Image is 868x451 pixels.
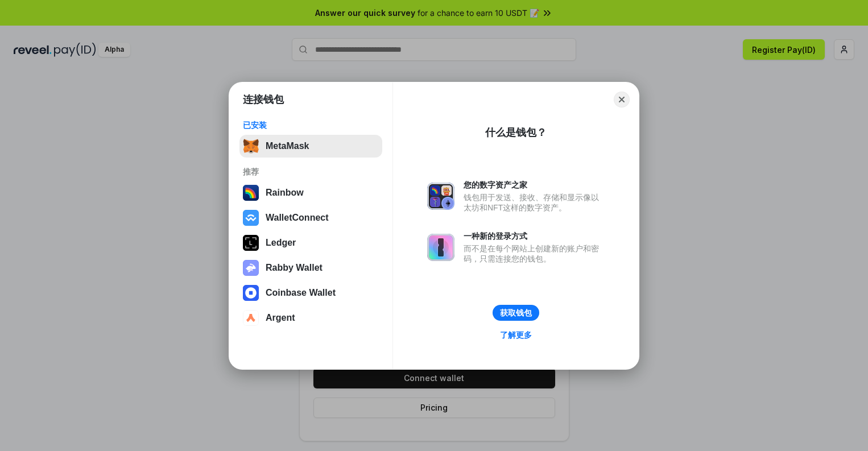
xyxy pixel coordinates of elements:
img: svg+xml,%3Csvg%20width%3D%2228%22%20height%3D%2228%22%20viewBox%3D%220%200%2028%2028%22%20fill%3D... [243,210,259,226]
button: Coinbase Wallet [239,282,382,304]
div: 而不是在每个网站上创建新的账户和密码，只需连接您的钱包。 [464,243,605,264]
div: MetaMask [266,141,309,151]
button: Close [614,92,630,107]
div: 一种新的登录方式 [464,231,605,241]
div: Rainbow [266,188,304,198]
div: 已安装 [243,120,379,130]
button: WalletConnect [239,206,382,229]
img: svg+xml,%3Csvg%20width%3D%2228%22%20height%3D%2228%22%20viewBox%3D%220%200%2028%2028%22%20fill%3D... [243,310,259,326]
button: 获取钱包 [493,305,539,321]
button: MetaMask [239,135,382,158]
img: svg+xml,%3Csvg%20xmlns%3D%22http%3A%2F%2Fwww.w3.org%2F2000%2Fsvg%22%20fill%3D%22none%22%20viewBox... [427,183,454,210]
a: 了解更多 [493,328,539,342]
button: Argent [239,307,382,329]
div: 钱包用于发送、接收、存储和显示像以太坊和NFT这样的数字资产。 [464,192,605,213]
img: svg+xml,%3Csvg%20xmlns%3D%22http%3A%2F%2Fwww.w3.org%2F2000%2Fsvg%22%20fill%3D%22none%22%20viewBox... [243,260,259,276]
img: svg+xml,%3Csvg%20fill%3D%22none%22%20height%3D%2233%22%20viewBox%3D%220%200%2035%2033%22%20width%... [243,138,259,154]
div: WalletConnect [266,213,329,223]
img: svg+xml,%3Csvg%20xmlns%3D%22http%3A%2F%2Fwww.w3.org%2F2000%2Fsvg%22%20width%3D%2228%22%20height%3... [243,235,259,251]
img: svg+xml,%3Csvg%20width%3D%22120%22%20height%3D%22120%22%20viewBox%3D%220%200%20120%20120%22%20fil... [243,185,259,201]
div: 您的数字资产之家 [464,180,605,190]
button: Ledger [239,231,382,254]
div: Coinbase Wallet [266,288,336,298]
div: 推荐 [243,167,379,177]
div: Ledger [266,238,296,248]
button: Rainbow [239,181,382,204]
div: 什么是钱包？ [485,126,547,139]
h1: 连接钱包 [243,93,284,106]
div: 获取钱包 [500,308,532,318]
div: Argent [266,313,295,323]
img: svg+xml,%3Csvg%20xmlns%3D%22http%3A%2F%2Fwww.w3.org%2F2000%2Fsvg%22%20fill%3D%22none%22%20viewBox... [427,234,454,261]
div: 了解更多 [500,330,532,340]
div: Rabby Wallet [266,263,323,273]
img: svg+xml,%3Csvg%20width%3D%2228%22%20height%3D%2228%22%20viewBox%3D%220%200%2028%2028%22%20fill%3D... [243,285,259,301]
button: Rabby Wallet [239,256,382,279]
